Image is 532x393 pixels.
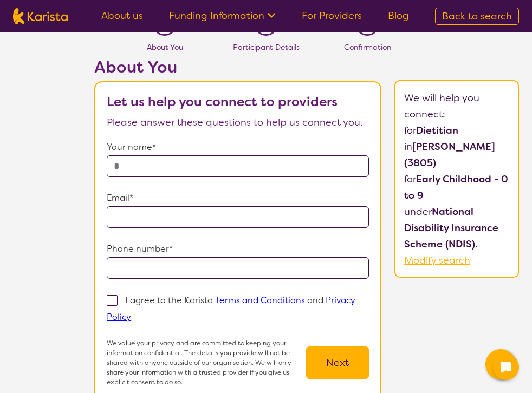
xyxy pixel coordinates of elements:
[344,42,391,52] span: Confirmation
[107,114,369,130] p: Please answer these questions to help us connect you.
[233,42,300,52] span: Participant Details
[169,9,276,22] a: Funding Information
[107,190,369,206] p: Email*
[215,294,305,306] a: Terms and Conditions
[13,8,68,24] img: Karista logo
[404,205,498,251] b: National Disability Insurance Scheme (NDIS)
[107,93,338,110] b: Let us help you connect to providers
[107,139,369,155] p: Your name*
[404,90,510,122] p: We will help you connect:
[147,42,183,52] span: About You
[94,57,381,77] h2: About You
[306,346,369,379] button: Next
[404,173,508,202] b: Early Childhood - 0 to 9
[404,122,510,139] p: for
[442,10,512,23] span: Back to search
[101,9,143,22] a: About us
[107,294,355,323] p: I agree to the Karista and
[485,349,516,379] button: Channel Menu
[435,8,519,25] a: Back to search
[404,171,510,204] p: for
[404,204,510,252] p: under .
[416,124,458,137] b: Dietitian
[302,9,362,22] a: For Providers
[404,139,510,171] p: in
[404,254,470,267] a: Modify search
[404,140,495,169] b: [PERSON_NAME] (3805)
[107,241,369,257] p: Phone number*
[107,338,306,387] p: We value your privacy and are committed to keeping your information confidential. The details you...
[388,9,409,22] a: Blog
